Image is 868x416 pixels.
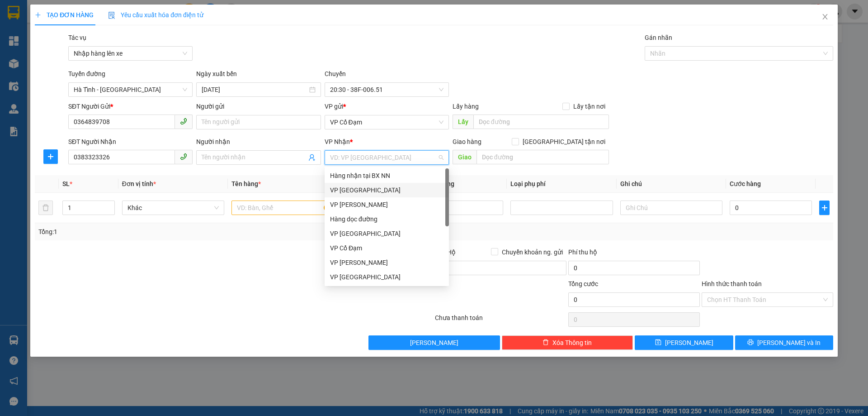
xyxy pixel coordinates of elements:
[325,226,449,241] div: VP Hà Đông
[108,12,115,19] img: icon
[330,272,443,282] div: VP [GEOGRAPHIC_DATA]
[325,255,449,270] div: VP Cương Gián
[308,154,316,161] span: user-add
[122,180,156,187] span: Đơn vị tính
[330,83,443,96] span: 20:30 - 38F-006.51
[519,137,609,147] span: [GEOGRAPHIC_DATA] tận nơi
[330,185,443,195] div: VP [GEOGRAPHIC_DATA]
[568,280,598,287] span: Tổng cước
[330,229,443,239] div: VP [GEOGRAPHIC_DATA]
[35,11,94,19] span: TẠO ĐƠN HÀNG
[231,201,334,215] input: VD: Bàn, Ghế
[180,118,187,125] span: phone
[820,204,829,211] span: plus
[635,335,733,350] button: save[PERSON_NAME]
[821,13,829,20] span: close
[68,137,193,147] div: SĐT Người Nhận
[196,69,321,82] div: Ngày xuất bến
[702,280,762,287] label: Hình thức thanh toán
[74,47,187,60] span: Nhập hàng lên xe
[330,115,443,129] span: VP Cổ Đạm
[231,180,261,187] span: Tên hàng
[325,168,449,183] div: Hàng nhận tại BX NN
[368,335,500,350] button: [PERSON_NAME]
[507,175,616,193] th: Loại phụ phí
[453,115,473,129] span: Lấy
[421,201,503,215] input: 0
[325,241,449,255] div: VP Cổ Đạm
[196,101,321,111] div: Người gửi
[330,214,443,224] div: Hàng dọc đường
[498,247,566,257] span: Chuyển khoản ng. gửi
[325,212,449,226] div: Hàng dọc đường
[757,338,821,348] span: [PERSON_NAME] và In
[473,115,609,129] input: Dọc đường
[747,339,754,346] span: printer
[180,153,187,160] span: phone
[38,227,335,237] div: Tổng: 1
[730,180,761,187] span: Cước hàng
[665,338,713,348] span: [PERSON_NAME]
[812,5,838,30] button: Close
[620,201,722,215] input: Ghi Chú
[552,338,592,348] span: Xóa Thông tin
[655,339,661,346] span: save
[108,11,203,19] span: Yêu cầu xuất hóa đơn điện tử
[435,249,456,256] span: Thu Hộ
[330,243,443,253] div: VP Cổ Đạm
[645,34,672,41] label: Gán nhãn
[325,183,449,197] div: VP Mỹ Đình
[325,197,449,212] div: VP Hoàng Liệt
[68,34,86,41] label: Tác vụ
[43,149,58,164] button: plus
[44,153,57,160] span: plus
[453,103,479,110] span: Lấy hàng
[68,69,193,82] div: Tuyến đường
[330,200,443,210] div: VP [PERSON_NAME]
[453,138,481,145] span: Giao hàng
[196,137,321,147] div: Người nhận
[434,313,567,329] div: Chưa thanh toán
[819,201,829,215] button: plus
[74,83,187,96] span: Hà Tĩnh - Hà Nội
[38,201,53,215] button: delete
[325,138,350,145] span: VP Nhận
[476,150,609,164] input: Dọc đường
[330,258,443,268] div: VP [PERSON_NAME]
[570,101,609,111] span: Lấy tận nơi
[735,335,833,350] button: printer[PERSON_NAME] và In
[568,247,700,261] div: Phí thu hộ
[453,150,476,164] span: Giao
[410,338,458,348] span: [PERSON_NAME]
[202,85,307,95] input: 13/10/2025
[502,335,633,350] button: deleteXóa Thông tin
[62,180,70,187] span: SL
[35,12,41,18] span: plus
[325,101,449,111] div: VP gửi
[68,101,193,111] div: SĐT Người Gửi
[325,270,449,284] div: VP Xuân Giang
[542,339,549,346] span: delete
[325,69,449,82] div: Chuyến
[127,201,219,215] span: Khác
[330,171,443,181] div: Hàng nhận tại BX NN
[617,175,726,193] th: Ghi chú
